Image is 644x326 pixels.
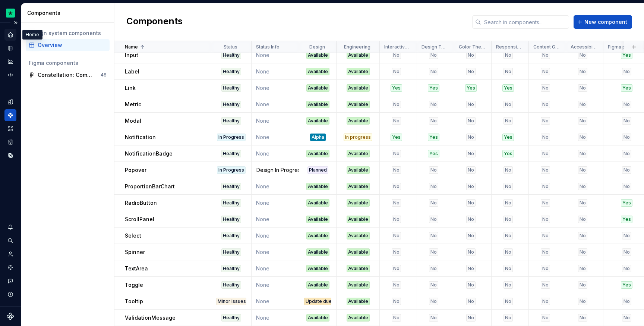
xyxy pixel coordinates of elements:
div: Minor Issues [216,298,246,305]
div: No [578,248,587,256]
div: Available [347,314,370,322]
div: No [392,265,401,272]
div: Available [306,265,329,272]
div: Healthy [221,232,241,239]
div: Healthy [221,68,241,75]
div: No [429,248,438,256]
div: Available [306,51,329,59]
div: No [541,68,550,75]
div: Available [347,298,370,305]
div: Yes [465,84,477,92]
div: No [429,51,438,59]
div: Yes [621,199,632,207]
div: Available [306,183,329,190]
div: Yes [428,150,439,157]
div: Healthy [221,265,241,272]
a: Supernova Logo [7,313,14,320]
div: Available [347,117,370,125]
button: Contact support [4,275,16,287]
div: Components [4,109,16,121]
div: No [429,117,438,125]
div: No [503,101,513,108]
div: Design In Progress, Available in Dev [252,166,299,174]
td: None [252,310,299,326]
div: Available [306,68,329,75]
div: No [578,166,587,174]
p: Interactive States [384,44,411,50]
p: Content Guidelines [533,44,560,50]
td: None [252,47,299,63]
div: In Progress [217,166,246,174]
div: No [392,314,401,322]
a: Code automation [4,69,16,81]
div: Available [347,183,370,190]
div: Figma components [29,59,107,67]
div: Yes [621,281,632,289]
div: Available [306,199,329,207]
div: Available [347,68,370,75]
a: Analytics [4,56,16,68]
div: In progress [344,134,372,141]
div: Notifications [4,221,16,233]
p: Engineering [344,44,370,50]
div: Home [22,30,42,40]
div: Search ⌘K [4,235,16,247]
button: New component [574,15,632,29]
div: No [429,68,438,75]
div: Available [347,51,370,59]
div: No [503,117,513,125]
div: No [622,265,631,272]
div: No [466,265,476,272]
div: Storybook stories [4,136,16,148]
input: Search in components... [481,15,569,29]
div: No [541,232,550,239]
div: Available [306,117,329,125]
td: None [252,178,299,195]
div: No [503,166,513,174]
p: Name [125,44,138,50]
div: Healthy [221,183,241,190]
a: Assets [4,123,16,135]
td: None [252,277,299,293]
div: Healthy [221,150,241,157]
p: Tooltip [125,298,143,305]
div: No [578,101,587,108]
div: Yes [391,84,402,92]
p: ProportionBarChart [125,183,175,190]
div: Available [347,84,370,92]
div: No [503,232,513,239]
p: Popover [125,166,146,174]
div: No [466,248,476,256]
div: No [466,199,476,207]
div: No [541,51,550,59]
div: Overview [38,41,107,49]
p: Label [125,68,139,75]
td: None [252,228,299,244]
td: None [252,293,299,310]
div: No [466,281,476,289]
div: No [541,199,550,207]
div: In Progress [217,134,246,141]
div: Available [306,314,329,322]
td: None [252,63,299,80]
div: No [429,265,438,272]
div: No [392,216,401,223]
div: No [429,281,438,289]
p: Input [125,51,138,59]
div: No [541,298,550,305]
div: Available [306,101,329,108]
div: Documentation [4,42,16,54]
div: No [392,199,401,207]
div: Available [306,248,329,256]
div: No [466,216,476,223]
div: No [541,314,550,322]
div: Available [306,150,329,157]
p: Accessibility Guidelines [571,44,597,50]
div: No [392,150,401,157]
div: No [466,166,476,174]
div: No [392,166,401,174]
div: No [578,298,587,305]
span: New component [584,18,627,26]
div: No [503,248,513,256]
